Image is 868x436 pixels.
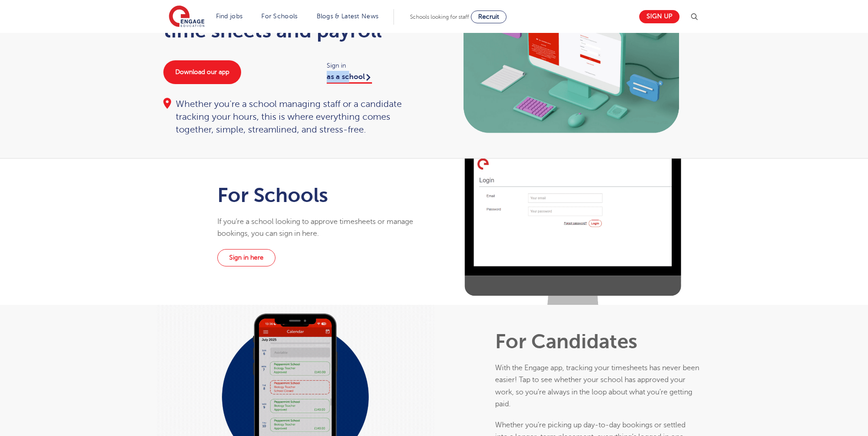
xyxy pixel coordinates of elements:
a: Blogs & Latest News [317,13,379,20]
a: as a school [327,73,372,84]
a: Find jobs [216,13,243,20]
h1: For Schools [217,184,422,207]
span: Recruit [478,13,499,20]
a: For Schools [261,13,297,20]
a: Download our app [163,60,241,84]
h1: For Candidates [495,330,700,353]
div: Whether you're a school managing staff or a candidate tracking your hours, this is where everythi... [163,98,425,136]
a: Sign in here [217,249,275,266]
span: Sign in [327,60,425,71]
a: Sign up [639,10,679,23]
span: With the Engage app, tracking your timesheets has never been easier! Tap to see whether your scho... [495,364,699,408]
a: Recruit [471,11,507,23]
span: Schools looking for staff [410,14,469,20]
img: Engage Education [169,5,205,28]
p: If you’re a school looking to approve timesheets or manage bookings, you can sign in here. [217,216,422,240]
